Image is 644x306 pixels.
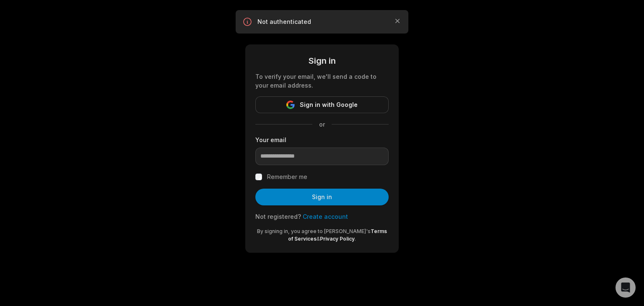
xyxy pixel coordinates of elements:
div: Sign in [255,54,389,67]
label: Remember me [267,172,307,182]
div: Open Intercom Messenger [615,277,636,298]
button: Sign in [255,189,389,205]
span: Not registered? [255,213,301,220]
span: Sign in with Google [300,100,358,110]
label: Your email [255,135,389,144]
span: & [317,236,320,242]
span: or [312,120,332,129]
span: . [355,236,356,242]
span: By signing in, you agree to [PERSON_NAME]'s [257,228,371,234]
a: Create account [303,213,348,220]
button: Sign in with Google [255,96,389,113]
a: Terms of Services [288,228,387,242]
div: To verify your email, we'll send a code to your email address. [255,72,389,90]
p: Not authenticated [257,18,387,26]
a: Privacy Policy [320,236,355,242]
